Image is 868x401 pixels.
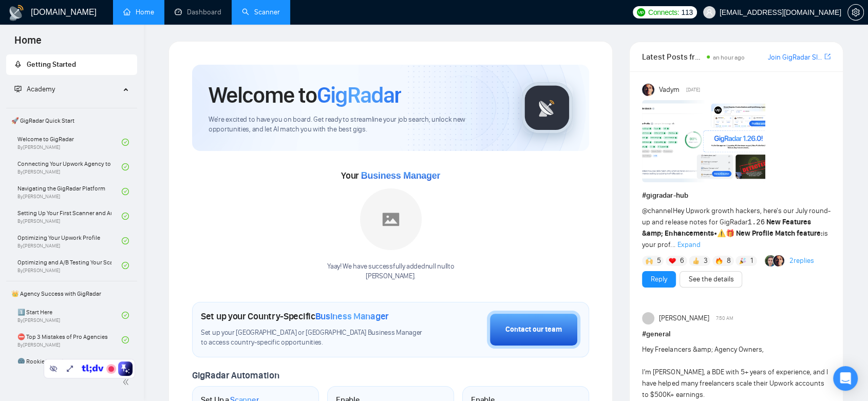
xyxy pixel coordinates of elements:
[122,377,133,387] span: double-left
[686,85,700,94] span: [DATE]
[192,370,279,381] span: GigRadar Automation
[725,229,734,238] span: 🎁
[360,188,422,250] img: placeholder.png
[122,213,129,220] span: check-circle
[209,81,401,109] h1: Welcome to
[327,262,454,281] div: Yaay! We have successfully added null null to
[680,271,742,288] button: See the details
[505,324,562,335] div: Contact our team
[122,139,129,146] span: check-circle
[715,257,723,264] img: 🔥
[704,256,708,266] span: 3
[8,5,25,21] img: logo
[201,328,429,348] span: Set up your [GEOGRAPHIC_DATA] or [GEOGRAPHIC_DATA] Business Manager to access country-specific op...
[659,84,680,96] span: Vadym
[17,254,122,277] a: Optimizing and A/B Testing Your Scanner for Better ResultsBy[PERSON_NAME]
[122,188,129,195] span: check-circle
[768,52,822,63] a: Join GigRadar Slack Community
[657,256,661,266] span: 5
[716,314,733,323] span: 7:50 AM
[669,257,676,264] img: ❤️
[642,206,830,249] span: Hey Upwork growth hackers, here's our July round-up and release notes for GigRadar • is your prof...
[824,52,831,61] span: export
[651,274,667,285] a: Reply
[642,100,765,182] img: F09AC4U7ATU-image.png
[6,54,137,75] li: Getting Started
[122,237,129,244] span: check-circle
[789,256,814,266] a: 2replies
[315,311,389,322] span: Business Manager
[637,8,645,16] img: upwork-logo.png
[27,60,76,69] span: Getting Started
[642,206,672,215] span: @channel
[14,61,22,68] span: rocket
[739,257,746,264] img: 🎉
[17,353,122,376] a: 🌚 Rookie Traps for New Agencies
[17,180,122,203] a: Navigating the GigRadar PlatformBy[PERSON_NAME]
[642,271,676,288] button: Reply
[706,9,713,16] span: user
[487,311,580,349] button: Contact our team
[17,131,122,154] a: Welcome to GigRadarBy[PERSON_NAME]
[7,283,136,304] span: 👑 Agency Success with GigRadar
[209,115,505,135] span: We're excited to have you on board. Get ready to streamline your job search, unlock new opportuni...
[122,163,129,170] span: check-circle
[646,257,653,264] img: 🙌
[242,8,280,16] a: searchScanner
[201,311,389,322] h1: Set up your Country-Specific
[17,205,122,227] a: Setting Up Your First Scanner and Auto-BidderBy[PERSON_NAME]
[648,7,679,18] span: Connects:
[750,256,753,266] span: 1
[17,230,122,252] a: Optimizing Your Upwork ProfileBy[PERSON_NAME]
[735,229,822,238] strong: New Profile Match feature:
[692,257,700,264] img: 👍
[847,4,864,21] button: setting
[688,274,733,285] a: See the details
[716,229,725,238] span: ⚠️
[361,170,440,181] span: Business Manager
[122,262,129,269] span: check-circle
[680,256,684,266] span: 6
[14,85,22,92] span: fund-projection-screen
[341,170,440,181] span: Your
[847,8,864,16] a: setting
[765,255,776,266] img: Alex B
[727,256,731,266] span: 8
[642,50,703,63] span: Latest Posts from the GigRadar Community
[17,304,122,327] a: 1️⃣ Start HereBy[PERSON_NAME]
[27,85,55,93] span: Academy
[122,336,129,343] span: check-circle
[123,8,154,16] a: homeHome
[327,272,454,281] p: [PERSON_NAME] .
[122,312,129,319] span: check-circle
[7,110,136,131] span: 🚀 GigRadar Quick Start
[17,156,122,178] a: Connecting Your Upwork Agency to GigRadarBy[PERSON_NAME]
[848,8,863,16] span: setting
[17,329,122,351] a: ⛔ Top 3 Mistakes of Pro AgenciesBy[PERSON_NAME]
[521,82,573,133] img: gigradar-logo.png
[747,218,765,226] code: 1.26
[677,240,700,249] span: Expand
[317,81,401,109] span: GigRadar
[14,85,55,93] span: Academy
[824,52,831,62] a: export
[833,366,858,391] div: Open Intercom Messenger
[175,8,221,16] a: dashboardDashboard
[642,329,831,340] h1: # general
[6,33,50,54] span: Home
[713,54,745,61] span: an hour ago
[681,7,692,18] span: 113
[642,190,831,201] h1: # gigradar-hub
[642,84,654,96] img: Vadym
[659,313,709,324] span: [PERSON_NAME]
